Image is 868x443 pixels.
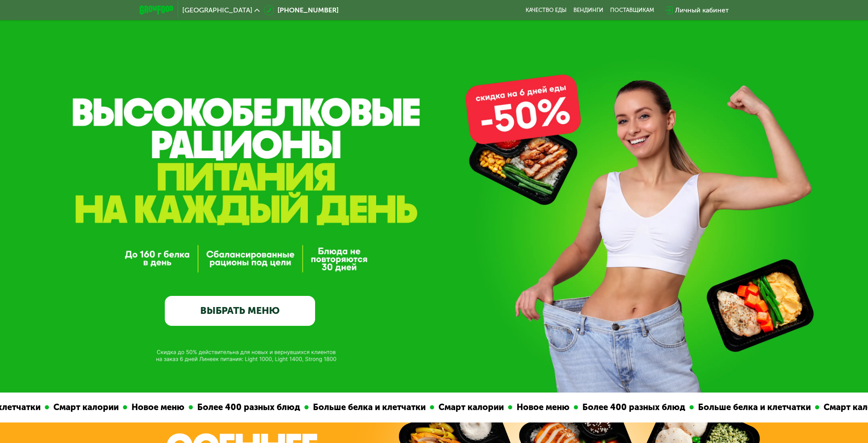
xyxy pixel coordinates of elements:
[165,296,315,326] a: ВЫБРАТЬ МЕНЮ
[182,7,252,14] span: [GEOGRAPHIC_DATA]
[264,5,339,15] a: [PHONE_NUMBER]
[610,7,654,14] div: поставщикам
[183,401,295,414] div: Более 400 разных блюд
[299,401,420,414] div: Больше белка и клетчатки
[117,401,179,414] div: Новое меню
[503,401,564,414] div: Новое меню
[526,7,567,14] a: Качество еды
[675,5,729,15] div: Личный кабинет
[39,401,113,414] div: Смарт калории
[568,401,680,414] div: Более 400 разных блюд
[684,401,805,414] div: Больше белка и клетчатки
[573,7,603,14] a: Вендинги
[424,401,498,414] div: Смарт калории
